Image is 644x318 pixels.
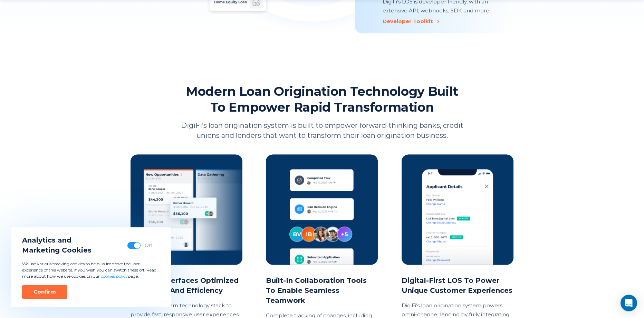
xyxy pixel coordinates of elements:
[383,18,433,25] div: Developer Toolkit
[22,261,160,279] p: We use various tracking cookies to help us improve the user experience of this website. If you wi...
[145,242,152,249] div: On
[186,83,458,99] span: Modern Loan Origination Technology Built
[266,276,378,306] h2: Built-in collaboration tools to enable seamless teamwork
[33,288,56,295] div: Confirm
[131,276,243,296] h2: Modern interfaces optimized for speed and efficiency
[22,235,92,245] span: Analytics and
[22,245,92,255] span: Marketing Cookies
[186,83,458,115] p: To Empower Rapid Transformation
[172,121,472,141] p: DigiFi’s loan origination system is built to empower forward-thinking banks, credit unions and le...
[101,274,128,279] a: cookies policy
[402,276,514,296] h2: Digital-first LOS to power unique customer experiences
[22,285,67,299] button: Confirm
[621,295,637,311] div: Open Intercom Messenger
[383,18,505,25] a: Developer Toolkit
